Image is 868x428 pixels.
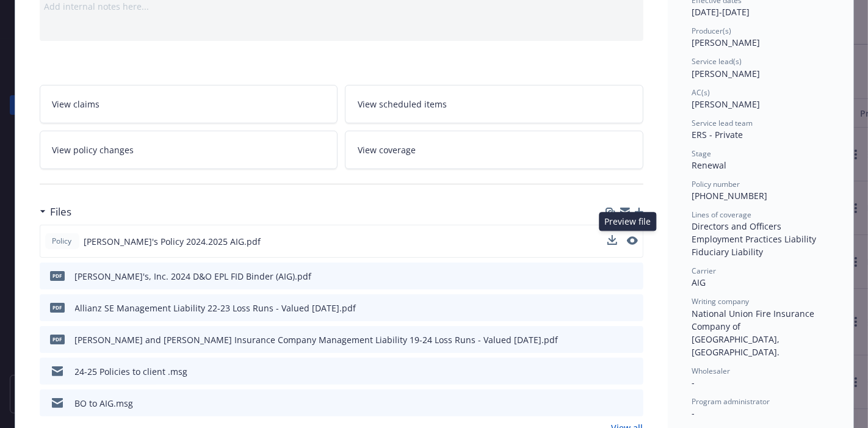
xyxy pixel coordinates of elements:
span: View scheduled items [358,98,447,111]
h3: Files [51,204,72,220]
span: - [692,407,695,419]
span: pdf [50,303,65,312]
span: Program administrator [692,396,770,407]
button: download file [608,270,618,283]
span: National Union Fire Insurance Company of [GEOGRAPHIC_DATA], [GEOGRAPHIC_DATA]. [692,308,817,358]
span: Writing company [692,296,750,306]
button: preview file [627,333,638,346]
span: pdf [50,335,65,344]
div: Fiduciary Liability [692,245,829,258]
div: Files [40,204,72,220]
span: Carrier [692,266,717,276]
span: - [692,377,695,388]
span: View policy changes [52,143,134,156]
span: Service lead(s) [692,56,742,67]
span: AC(s) [692,87,711,98]
button: download file [608,397,618,410]
button: download file [608,302,618,314]
div: Preview file [599,212,656,231]
div: BO to AIG.msg [75,397,134,410]
a: View policy changes [40,131,338,169]
button: preview file [627,270,638,283]
a: View scheduled items [345,85,643,123]
button: download file [607,235,617,245]
button: preview file [627,235,638,248]
span: View claims [52,98,100,111]
div: [PERSON_NAME] and [PERSON_NAME] Insurance Company Management Liability 19-24 Loss Runs - Valued [... [75,333,559,346]
span: pdf [50,271,65,280]
span: [PERSON_NAME]'s Policy 2024.2025 AIG.pdf [84,235,261,248]
button: preview file [627,302,638,314]
span: ERS - Private [692,129,743,140]
span: Policy [50,236,74,247]
div: [PERSON_NAME]'s, Inc. 2024 D&O EPL FID Binder (AIG).pdf [75,270,312,283]
span: Stage [692,148,712,159]
span: Renewal [692,159,727,171]
button: preview file [627,397,638,410]
span: Producer(s) [692,26,732,36]
button: download file [607,235,617,248]
div: 24-25 Policies to client .msg [75,365,188,378]
span: Policy number [692,179,740,189]
span: AIG [692,277,706,288]
span: Service lead team [692,118,753,128]
span: Lines of coverage [692,209,752,220]
button: preview file [627,236,638,245]
button: download file [608,365,618,378]
a: View coverage [345,131,643,169]
span: Wholesaler [692,366,731,376]
div: Directors and Officers [692,220,829,233]
button: preview file [627,365,638,378]
button: download file [608,333,618,346]
span: [PERSON_NAME] [692,68,761,79]
div: Allianz SE Management Liability 22-23 Loss Runs - Valued [DATE].pdf [75,302,356,314]
a: View claims [40,85,338,123]
span: [PERSON_NAME] [692,98,761,110]
span: View coverage [358,143,416,156]
span: [PERSON_NAME] [692,37,761,48]
div: Employment Practices Liability [692,233,829,245]
span: [PHONE_NUMBER] [692,190,768,201]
